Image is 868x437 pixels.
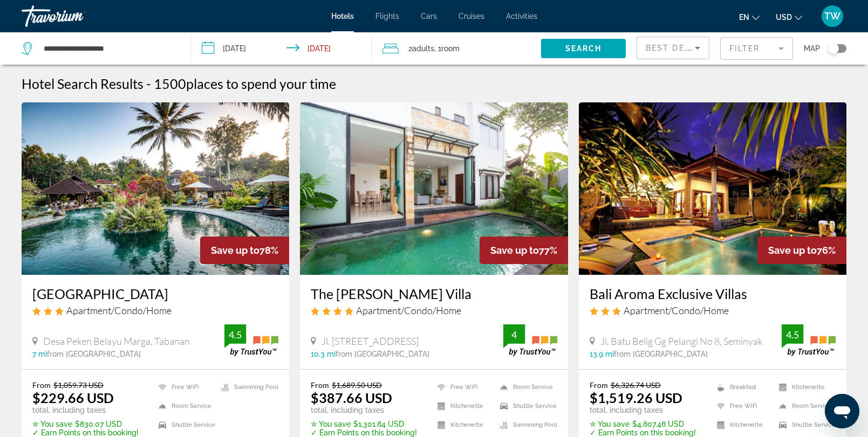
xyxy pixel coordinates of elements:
[191,32,371,65] button: Check-in date: Feb 3, 2026 Check-out date: Feb 10, 2026
[590,350,614,358] span: 13.9 mi
[459,12,484,20] span: Cruises
[66,304,172,316] span: Apartment/Condo/Home
[408,41,434,56] span: 2
[600,335,763,347] span: Jl. Batu Belig Gg Pelangi No 8, Seminyak
[29,63,38,71] img: tab_domain_overview_orange.svg
[17,28,26,37] img: website_grey.svg
[32,406,139,414] p: total, including taxes
[47,350,141,358] span: from [GEOGRAPHIC_DATA]
[712,399,774,413] li: Free WiFi
[432,380,495,394] li: Free WiFi
[495,380,557,394] li: Room Service
[782,328,803,341] div: 4.5
[331,12,354,20] a: Hotels
[579,102,846,275] img: Hotel image
[495,418,557,432] li: Swimming Pool
[818,5,846,27] button: User Menu
[825,394,859,428] iframe: Button to launch messaging window
[495,399,557,413] li: Shuttle Service
[17,17,26,26] img: logo_orange.svg
[311,420,417,428] p: $1,301.84 USD
[22,2,129,30] a: Travorium
[186,75,336,92] span: places to spend your time
[824,11,840,22] span: TW
[590,380,608,390] span: From
[311,406,417,414] p: total, including taxes
[153,418,216,432] li: Shuttle Service
[590,428,696,437] p: ✓ Earn Points on this booking!
[782,324,836,356] img: trustyou-badge.svg
[590,286,836,302] a: Bali Aroma Exclusive Villas
[432,418,495,432] li: Kitchenette
[646,44,702,52] span: Best Deals
[776,13,792,22] span: USD
[336,350,429,358] span: from [GEOGRAPHIC_DATA]
[490,245,539,256] span: Save up to
[375,12,399,20] a: Flights
[590,304,836,316] div: 3 star Apartment
[22,102,289,275] img: Hotel image
[32,380,51,390] span: From
[311,286,557,302] a: The [PERSON_NAME] Villa
[311,428,417,437] p: ✓ Earn Points on this booking!
[541,39,626,58] button: Search
[503,328,525,341] div: 4
[804,41,820,56] span: Map
[154,75,336,92] h2: 1500
[32,304,278,316] div: 3 star Apartment
[441,44,460,53] span: Room
[311,304,557,316] div: 4 star Apartment
[774,418,836,432] li: Shuttle Service
[356,304,461,316] span: Apartment/Condo/Home
[614,350,708,358] span: from [GEOGRAPHIC_DATA]
[30,17,53,26] div: v 4.0.25
[311,420,351,428] span: ✮ You save
[322,335,419,347] span: Jl. [STREET_ADDRESS]
[211,245,259,256] span: Save up to
[421,12,437,20] a: Cars
[624,304,729,316] span: Apartment/Condo/Home
[22,75,143,92] h1: Hotel Search Results
[146,75,151,92] span: -
[611,380,661,390] del: $6,326.74 USD
[503,324,557,356] img: trustyou-badge.svg
[590,420,696,428] p: $4,807.48 USD
[432,399,495,413] li: Kitchenette
[311,350,336,358] span: 10.3 mi
[332,380,382,390] del: $1,689.50 USD
[720,37,793,60] button: Filter
[739,9,760,25] button: Change language
[32,428,139,437] p: ✓ Earn Points on this booking!
[32,350,47,358] span: 7 mi
[41,64,97,71] div: Domain Overview
[32,420,139,428] p: $830.07 USD
[757,237,846,264] div: 76%
[646,41,700,54] mat-select: Sort by
[28,28,119,37] div: Domain: [DOMAIN_NAME]
[590,406,696,414] p: total, including taxes
[774,399,836,413] li: Room Service
[712,418,774,432] li: Kitchenette
[776,9,802,25] button: Change currency
[590,390,682,406] ins: $1,519.26 USD
[119,64,182,71] div: Keywords by Traffic
[216,380,278,394] li: Swimming Pool
[200,237,289,264] div: 78%
[774,380,836,394] li: Kitchenette
[32,420,72,428] span: ✮ You save
[590,420,630,428] span: ✮ You save
[224,324,278,356] img: trustyou-badge.svg
[739,13,749,22] span: en
[224,328,246,341] div: 4.5
[32,390,114,406] ins: $229.66 USD
[53,380,104,390] del: $1,059.73 USD
[311,380,329,390] span: From
[153,399,216,413] li: Room Service
[480,237,568,264] div: 77%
